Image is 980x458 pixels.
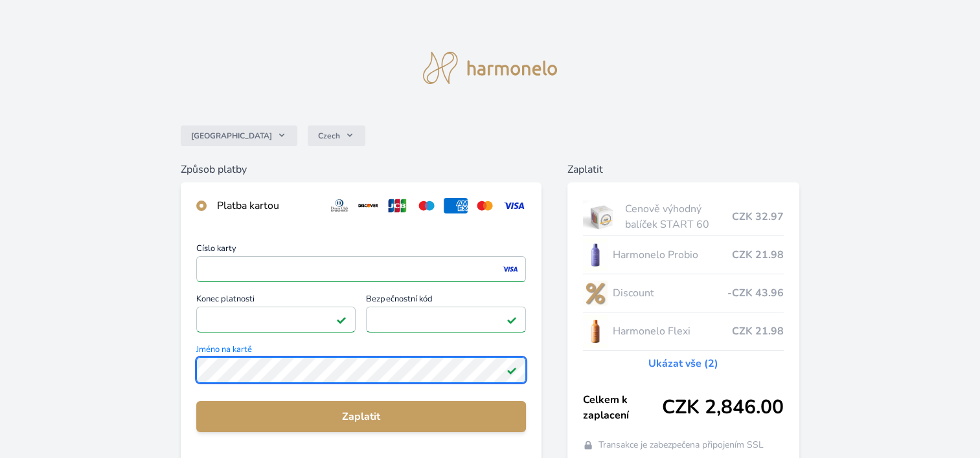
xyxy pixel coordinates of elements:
img: Platné pole [507,314,517,325]
img: jcb.svg [385,198,409,213]
button: Zaplatit [196,401,526,432]
span: Cenově výhodný balíček START 60 [625,201,732,232]
span: Číslo karty [196,245,526,256]
span: CZK 2,846.00 [662,396,784,419]
img: discover.svg [356,198,380,213]
span: Bezpečnostní kód [366,295,526,307]
img: start.jpg [583,201,620,233]
iframe: Iframe pro datum vypršení platnosti [202,311,350,329]
h6: Zaplatit [567,162,799,177]
img: discount-lo.png [583,277,608,309]
button: [GEOGRAPHIC_DATA] [181,125,297,146]
h6: Způsob platby [181,162,541,177]
img: CLEAN_PROBIO_se_stinem_x-lo.jpg [583,239,608,271]
a: Ukázat vše (2) [648,356,718,371]
span: CZK 21.98 [732,247,784,263]
img: diners.svg [328,198,352,213]
span: Harmonelo Probio [613,247,732,263]
span: Harmonelo Flexi [613,323,732,339]
img: Platné pole [507,365,517,375]
span: CZK 21.98 [732,323,784,339]
span: Konec platnosti [196,295,356,307]
img: logo.svg [423,52,558,84]
span: Jméno na kartě [196,345,526,357]
img: CLEAN_FLEXI_se_stinem_x-hi_(1)-lo.jpg [583,315,608,347]
iframe: Iframe pro číslo karty [202,260,520,278]
span: Transakce je zabezpečena připojením SSL [598,439,764,452]
div: Platba kartou [217,198,317,213]
button: Czech [308,125,365,146]
img: maestro.svg [415,198,439,213]
iframe: Iframe pro bezpečnostní kód [372,311,520,329]
span: -CZK 43.96 [727,285,784,301]
input: Jméno na kartěPlatné pole [196,357,526,383]
span: Czech [318,131,340,141]
img: amex.svg [444,198,468,213]
span: CZK 32.97 [732,209,784,224]
img: Platné pole [336,314,347,325]
span: Zaplatit [207,409,516,424]
img: mc.svg [473,198,497,213]
span: Discount [613,285,727,301]
span: Celkem k zaplacení [583,392,662,423]
img: visa [501,263,519,275]
img: visa.svg [502,198,526,213]
span: [GEOGRAPHIC_DATA] [191,131,272,141]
